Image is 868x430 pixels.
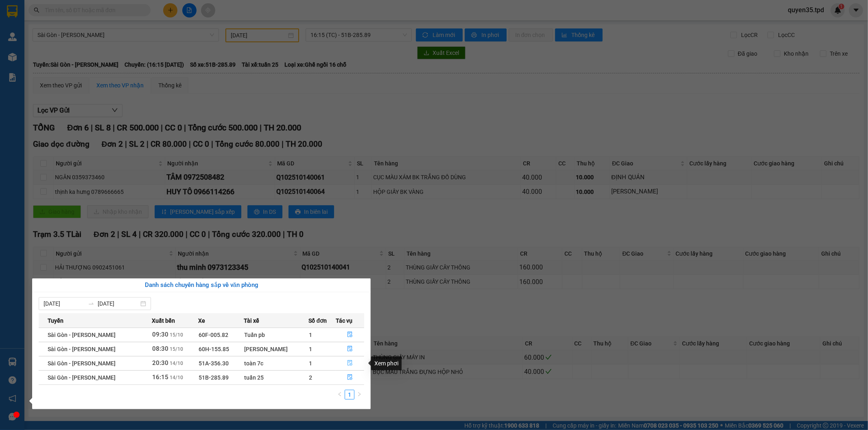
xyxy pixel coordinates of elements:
[88,300,94,307] span: swap-right
[347,332,353,338] span: file-done
[44,299,85,308] input: Từ ngày
[309,374,313,381] span: 2
[347,374,353,381] span: file-done
[152,331,168,338] span: 09:30
[48,332,116,338] span: Sài Gòn - [PERSON_NAME]
[63,17,129,26] div: [PERSON_NAME]
[63,7,129,17] div: Quận 10
[6,52,59,62] div: 40.000
[336,328,364,341] button: file-done
[244,373,308,382] div: tuấn 25
[199,374,229,381] span: 51B-285.89
[98,299,139,308] input: Đến ngày
[345,390,354,399] a: 1
[199,332,228,338] span: 60F-005.82
[244,330,308,339] div: Tuấn pb
[7,8,20,16] span: Gửi:
[309,360,313,367] span: 1
[198,316,205,325] span: Xe
[88,300,94,307] span: to
[48,316,63,325] span: Tuyến
[336,371,364,384] button: file-done
[170,346,183,352] span: 15/10
[152,345,168,352] span: 08:30
[170,375,183,380] span: 14/10
[199,360,229,367] span: 51A-356.30
[336,343,364,356] button: file-done
[354,390,364,400] button: right
[152,374,168,381] span: 16:15
[336,357,364,370] button: file-done
[170,361,183,366] span: 14/10
[336,316,352,325] span: Tác vụ
[357,392,362,397] span: right
[354,390,364,400] li: Next Page
[337,392,342,397] span: left
[244,359,308,368] div: toàn 7c
[345,390,354,400] li: 1
[335,390,345,400] button: left
[6,53,19,62] span: CR :
[7,7,58,26] div: Trạm 3.5 TLài
[7,26,58,36] div: kiếm
[335,390,345,400] li: Previous Page
[63,8,83,16] span: Nhận:
[347,360,353,367] span: file-done
[48,374,116,381] span: Sài Gòn - [PERSON_NAME]
[244,345,308,354] div: [PERSON_NAME]
[347,346,353,352] span: file-done
[48,360,116,367] span: Sài Gòn - [PERSON_NAME]
[309,316,327,325] span: Số đơn
[371,356,402,370] div: Xem phơi
[48,346,116,352] span: Sài Gòn - [PERSON_NAME]
[170,332,183,338] span: 15/10
[152,359,168,367] span: 20:30
[309,346,313,352] span: 1
[199,346,229,352] span: 60H-155.85
[309,332,313,338] span: 1
[152,316,175,325] span: Xuất bến
[244,316,259,325] span: Tài xế
[39,280,364,290] div: Danh sách chuyến hàng sắp về văn phòng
